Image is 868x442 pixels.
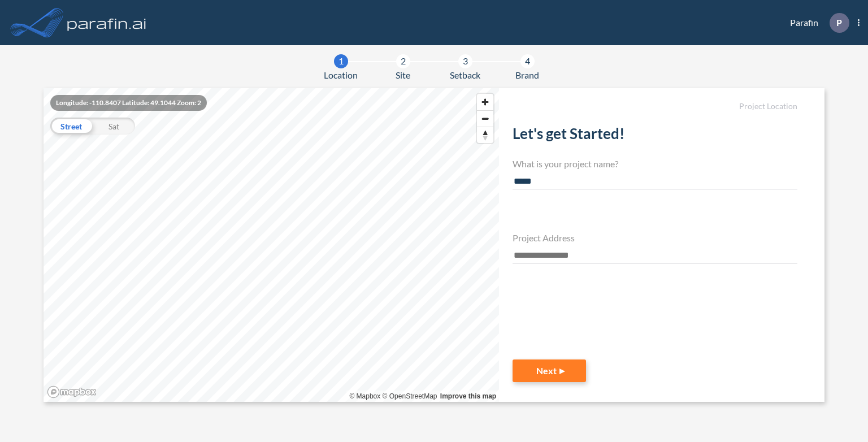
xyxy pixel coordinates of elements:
button: Next [513,359,586,382]
h4: What is your project name? [513,158,797,169]
span: Zoom out [477,111,493,127]
button: Reset bearing to north [477,127,493,143]
button: Zoom out [477,110,493,127]
a: Improve this map [440,392,496,400]
h4: Project Address [513,232,797,243]
span: Setback [450,68,480,82]
a: Mapbox homepage [47,385,97,398]
div: 4 [520,54,535,68]
a: Mapbox [349,392,380,400]
h2: Let's get Started! [513,125,797,147]
div: Parafin [773,13,860,33]
div: Sat [93,118,135,135]
div: Street [50,118,93,135]
div: Longitude: -110.8407 Latitude: 49.1044 Zoom: 2 [50,95,207,111]
span: Site [396,68,410,82]
canvas: Map [44,88,499,402]
button: Zoom in [477,94,493,110]
div: 2 [396,54,410,68]
div: 1 [334,54,348,68]
h5: Project Location [513,102,797,111]
p: P [836,18,842,28]
img: logo [65,11,149,34]
span: Location [324,68,358,82]
div: 3 [458,54,472,68]
span: Brand [515,68,539,82]
a: OpenStreetMap [383,392,437,400]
